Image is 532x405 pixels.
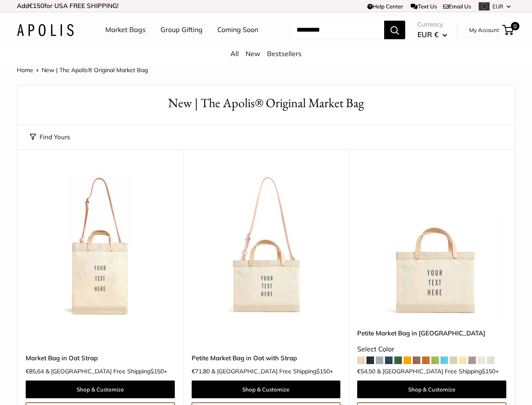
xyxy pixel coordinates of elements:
a: Shop & Customize [26,381,175,398]
span: EUR [492,3,503,10]
span: & [GEOGRAPHIC_DATA] Free Shipping + [45,368,167,374]
span: & [GEOGRAPHIC_DATA] Free Shipping + [211,368,333,374]
a: Help Center [367,3,403,10]
span: New | The Apolis® Original Market Bag [42,66,148,74]
img: Petite Market Bag in Oat with Strap [192,170,341,320]
span: $150 [482,367,495,375]
a: Petite Market Bag in Oat with StrapPetite Market Bag in Oat with Strap [192,170,341,320]
span: $150 [316,367,330,375]
a: Home [17,66,33,74]
a: Shop & Customize [192,381,341,398]
a: Email Us [443,3,471,10]
span: €150 [29,2,44,10]
a: Petite Market Bag in OatPetite Market Bag in Oat [357,170,506,320]
img: Market Bag in Oat Strap [26,170,175,320]
span: €54,50 [357,368,375,374]
img: Apolis [17,24,74,36]
span: 0 [511,22,519,30]
a: Text Us [411,3,436,10]
img: Petite Market Bag in Oat [357,170,506,320]
a: Bestsellers [267,49,302,58]
span: €71,80 [192,368,210,374]
a: Market Bag in Oat StrapMarket Bag in Oat Strap [26,170,175,320]
span: & [GEOGRAPHIC_DATA] Free Shipping + [377,368,499,374]
input: Search... [290,21,384,39]
a: Shop & Customize [357,381,506,398]
a: 0 [503,25,513,35]
div: Select Color [357,343,506,356]
button: Search [384,21,405,39]
span: $150 [150,367,164,375]
span: €85,64 [26,368,44,374]
span: Currency [417,19,447,30]
button: Find Yours [30,131,70,143]
h1: New | The Apolis® Original Market Bag [30,94,502,112]
nav: Breadcrumb [17,65,148,76]
a: New [246,49,260,58]
a: Market Bags [105,24,146,36]
a: My Account [469,25,499,35]
a: Coming Soon [217,24,258,36]
a: All [230,49,239,58]
button: EUR € [417,28,447,41]
a: Market Bag in Oat Strap [26,353,175,363]
a: Petite Market Bag in [GEOGRAPHIC_DATA] [357,328,506,338]
a: Petite Market Bag in Oat with Strap [192,353,341,363]
span: EUR € [417,30,438,39]
a: Group Gifting [160,24,203,36]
